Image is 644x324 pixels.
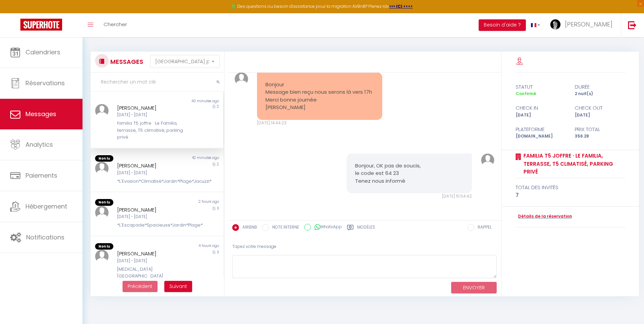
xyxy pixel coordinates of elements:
span: Non lu [95,199,113,206]
div: familia T5 joffre · Le Familia, terrasse, T5 climatisé, parking privé [117,120,186,141]
div: 7 [516,191,625,199]
div: durée [570,83,630,91]
span: [PERSON_NAME] [565,20,612,29]
span: 3 [217,206,219,211]
a: ... [PERSON_NAME] [545,13,621,37]
label: Modèles [357,224,375,233]
div: [DATE] 14:44:23 [257,120,383,126]
div: check out [570,104,630,112]
div: [DATE] [511,112,571,119]
span: Notifications [26,233,65,241]
div: 356.28 [570,133,630,140]
span: Non lu [95,243,113,250]
div: [DATE] [570,112,630,119]
div: [DATE] - [DATE] [117,170,186,176]
div: [DOMAIN_NAME] [511,133,571,140]
div: 40 minutes ago [157,98,223,104]
img: ... [481,154,495,167]
button: ENVOYER [451,282,497,294]
div: *L'Escapade*Spacieuse*Jardin*Plage* [117,222,186,229]
div: [PERSON_NAME] [117,250,186,258]
div: Tapez votre message [232,238,497,255]
pre: Bonjour Message bien reçu nous serons là vers 17h Merci bonne journée [PERSON_NAME] [265,81,374,111]
img: Super Booking [20,19,62,31]
img: ... [235,72,248,86]
span: Réservations [25,79,65,87]
span: Calendriers [25,48,60,56]
span: Non lu [95,155,113,162]
img: logout [628,21,637,29]
div: 4 hours ago [157,243,223,250]
label: NOTE INTERNE [269,224,299,232]
div: 2 hours ago [157,199,223,206]
div: 2 nuit(s) [570,91,630,97]
div: Prix total [570,125,630,133]
div: Plateforme [511,125,571,133]
img: ... [95,250,109,263]
div: 42 minutes ago [157,155,223,162]
div: [PERSON_NAME] [117,206,186,214]
div: [DATE] - [DATE] [117,214,186,220]
div: [MEDICAL_DATA] [GEOGRAPHIC_DATA] [117,266,186,280]
span: Analytics [25,140,53,149]
span: Précédent [128,283,152,290]
span: Confirmé [516,91,536,96]
span: 3 [217,250,219,255]
span: Paiements [25,171,57,180]
a: Chercher [98,13,132,37]
div: *L'Evasion*Climatisé*Jardin*Plage*Jacuzzi* [117,178,186,185]
div: check in [511,104,571,112]
span: 2 [217,104,219,109]
span: Messages [25,110,56,118]
img: ... [550,19,560,30]
div: total des invités [516,183,625,192]
button: Next [164,281,192,292]
button: Besoin d'aide ? [479,19,526,31]
label: AIRBNB [239,224,257,232]
label: WhatsApp [311,224,342,231]
h3: MESSAGES [109,54,143,69]
div: [DATE] - [DATE] [117,112,186,118]
span: 2 [217,162,219,167]
img: ... [95,104,109,118]
span: Chercher [104,21,127,28]
span: Suivant [169,283,187,290]
input: Rechercher un mot clé [91,73,224,92]
pre: Bonjour, OK pas de soucis, le code est 64 23 Tenez nous informé [355,162,464,185]
span: Hébergement [25,202,67,211]
img: ... [95,162,109,175]
a: >>> ICI <<<< [389,3,413,9]
a: Détails de la réservation [516,213,572,220]
div: [DATE] - [DATE] [117,258,186,264]
label: RAPPEL [474,224,492,232]
img: ... [95,206,109,219]
div: statut [511,83,571,91]
div: [DATE] 15:54:42 [347,193,472,200]
a: familia T5 joffre · Le Familia, terrasse, T5 climatisé, parking privé [521,152,625,176]
button: Previous [123,281,158,292]
div: [PERSON_NAME] [117,162,186,170]
div: [PERSON_NAME] [117,104,186,112]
